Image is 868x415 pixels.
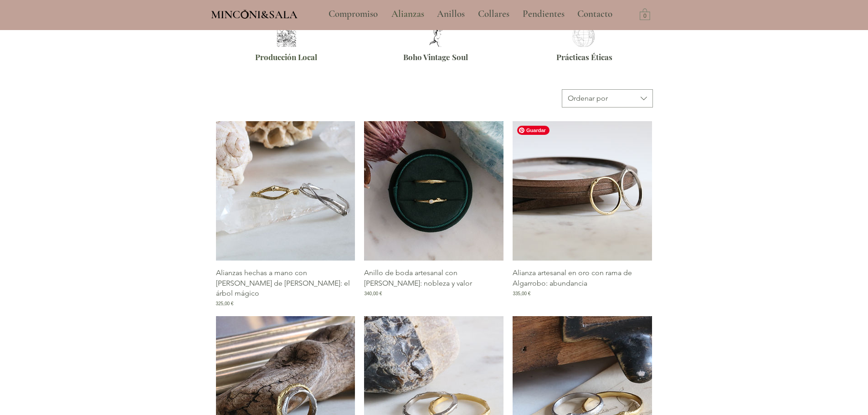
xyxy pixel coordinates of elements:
span: Guardar [517,126,550,135]
nav: Sitio [304,3,637,26]
img: Alianzas éticas [570,26,597,47]
a: Alianza de boda artesanal Barcelona [364,121,503,261]
a: Contacto [570,3,620,26]
a: Pendientes [516,3,570,26]
span: 335,00 € [513,290,530,297]
span: Prácticas Éticas [556,52,612,62]
a: Alianzas [385,3,430,26]
text: 0 [643,13,647,20]
p: Alianza artesanal en oro con rama de Algarrobo: abundancia [513,268,652,288]
div: Ordenar por [568,93,608,103]
a: Anillos [430,3,471,26]
p: Anillos [432,3,469,26]
div: Galería de Anillo de boda artesanal con rama de Pruno: nobleza y valor [364,121,503,307]
span: MINCONI&SALA [211,8,298,21]
span: 340,00 € [364,290,382,297]
a: Alianza artesanal en oro con rama de Algarrobo: abundancia335,00 € [513,268,652,307]
a: Alianzas hechas a mano con [PERSON_NAME] de [PERSON_NAME]: el árbol mágico325,00 € [216,268,355,307]
p: Alianzas hechas a mano con [PERSON_NAME] de [PERSON_NAME]: el árbol mágico [216,268,355,298]
div: Galería de Alianza artesanal en oro con rama de Algarrobo: abundancia [513,121,652,307]
a: Anillo de boda artesanal con [PERSON_NAME]: nobleza y valor340,00 € [364,268,503,307]
img: Alianzas Boho Barcelona [422,26,450,47]
img: Minconi Sala [241,10,249,19]
img: Alianzas artesanales Barcelona [274,29,298,47]
img: Anillo de boda artesanal Minconi Sala [513,121,652,261]
a: Carrito con 0 ítems [640,8,650,20]
a: MINCONI&SALA [211,6,298,21]
p: Anillo de boda artesanal con [PERSON_NAME]: nobleza y valor [364,268,503,288]
a: Alianzas hechas a mano Barcelona [216,121,355,261]
p: Pendientes [518,3,569,26]
span: Producción Local [255,52,317,62]
p: Compromiso [324,3,382,26]
a: Collares [471,3,516,26]
a: Compromiso [322,3,385,26]
p: Contacto [573,3,617,26]
span: 325,00 € [216,300,234,307]
p: Alianzas [387,3,429,26]
div: Galería de Alianzas hechas a mano con rama de Celtis: el árbol mágico [216,121,355,307]
p: Collares [473,3,514,26]
span: Boho Vintage Soul [403,52,468,62]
